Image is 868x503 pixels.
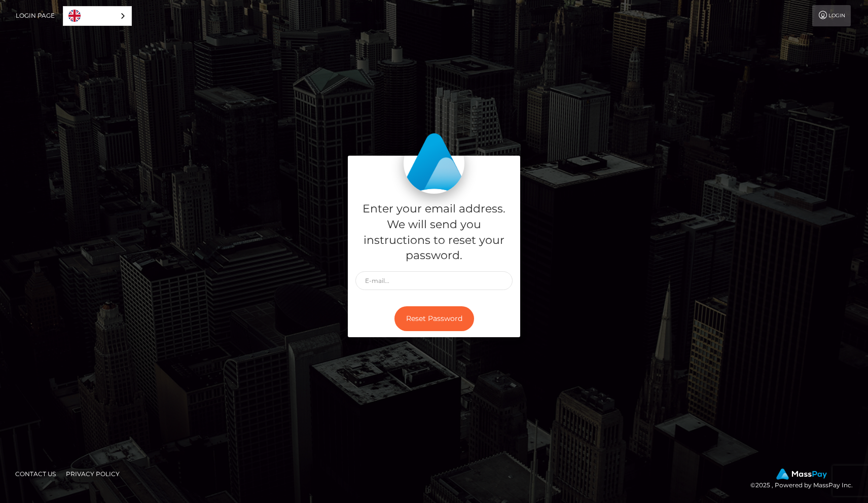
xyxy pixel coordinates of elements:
a: Login Page [16,5,55,26]
div: Language [63,6,132,26]
div: © 2025 , Powered by MassPay Inc. [750,469,860,491]
h5: Enter your email address. We will send you instructions to reset your password. [355,201,513,264]
img: MassPay Login [404,133,464,194]
a: Contact Us [11,466,60,482]
a: English [63,7,131,25]
a: Privacy Policy [62,466,124,482]
a: Login [812,5,851,26]
img: MassPay [776,469,827,480]
input: E-mail... [355,271,513,290]
aside: Language selected: English [63,6,132,26]
button: Reset Password [394,306,474,331]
